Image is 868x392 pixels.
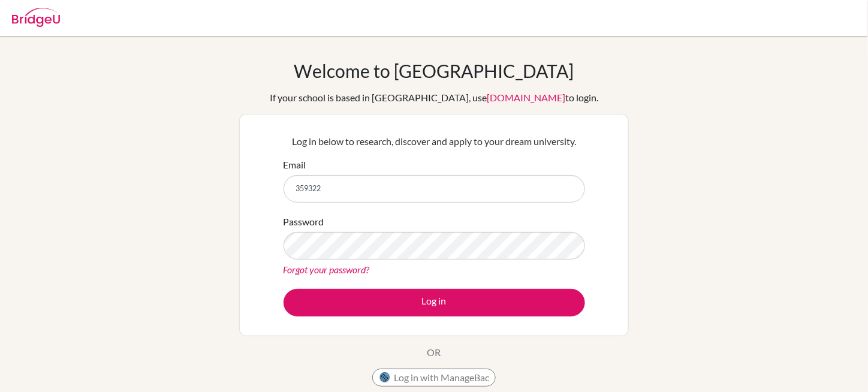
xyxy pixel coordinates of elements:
[284,264,370,275] a: Forgot your password?
[487,92,565,103] a: [DOMAIN_NAME]
[294,60,574,82] h1: Welcome to [GEOGRAPHIC_DATA]
[427,345,441,360] p: OR
[372,369,496,387] button: Log in with ManageBac
[284,158,306,172] label: Email
[284,134,585,149] p: Log in below to research, discover and apply to your dream university.
[284,289,585,316] button: Log in
[12,8,60,27] img: Bridge-U
[270,91,598,105] div: If your school is based in [GEOGRAPHIC_DATA], use to login.
[284,215,324,229] label: Password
